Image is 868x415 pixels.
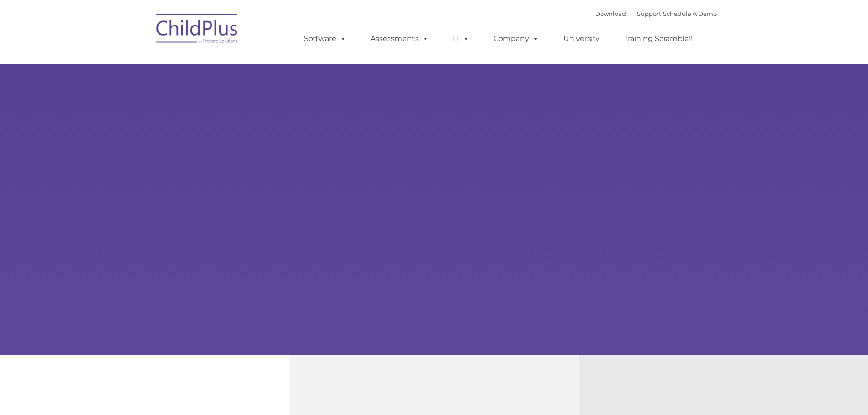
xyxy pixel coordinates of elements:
[663,10,717,17] a: Schedule A Demo
[595,10,626,17] a: Download
[637,10,661,17] a: Support
[554,30,609,48] a: University
[361,30,438,48] a: Assessments
[295,30,355,48] a: Software
[595,10,717,17] font: |
[152,7,243,53] img: ChildPlus by Procare Solutions
[615,30,702,48] a: Training Scramble!!
[444,30,478,48] a: IT
[484,30,548,48] a: Company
